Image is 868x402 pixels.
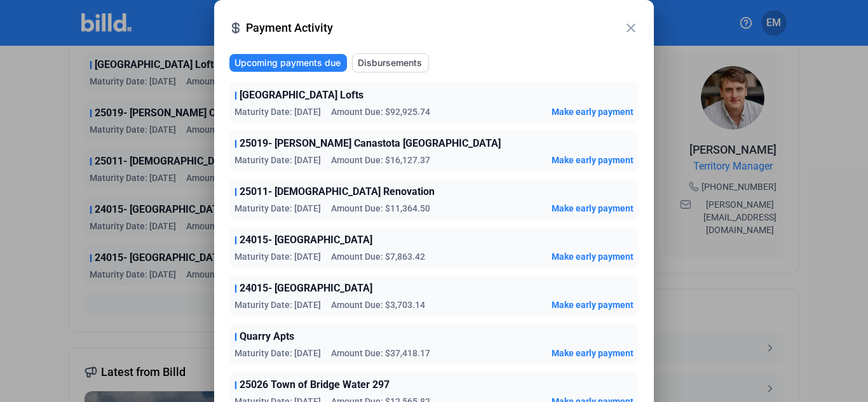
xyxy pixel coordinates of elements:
span: [GEOGRAPHIC_DATA] Lofts [240,88,363,103]
span: Payment Activity [246,19,623,37]
span: Disbursements [358,57,422,69]
span: Amount Due: $11,364.50 [331,202,430,215]
button: Make early payment [552,154,634,166]
span: Amount Due: $7,863.42 [331,250,425,263]
span: 25019- [PERSON_NAME] Canastota [GEOGRAPHIC_DATA] [240,136,501,151]
button: Make early payment [552,105,634,118]
span: Maturity Date: [DATE] [234,154,321,166]
span: Amount Due: $37,418.17 [331,347,430,359]
span: Quarry Apts [240,329,294,344]
span: 25026 Town of Bridge Water 297 [240,377,390,392]
button: Upcoming payments due [229,54,347,72]
span: Amount Due: $3,703.14 [331,298,425,311]
mat-icon: close [623,20,639,36]
span: 24015- [GEOGRAPHIC_DATA] [240,232,372,248]
span: Maturity Date: [DATE] [234,105,321,118]
span: Maturity Date: [DATE] [234,250,321,263]
button: Make early payment [552,250,634,263]
span: Amount Due: $92,925.74 [331,105,430,118]
span: Upcoming payments due [234,57,341,69]
button: Make early payment [552,298,634,311]
span: Maturity Date: [DATE] [234,347,321,359]
button: Disbursements [352,53,429,72]
span: Amount Due: $16,127.37 [331,154,430,166]
span: Maturity Date: [DATE] [234,202,321,215]
button: Make early payment [552,347,634,359]
span: 24015- [GEOGRAPHIC_DATA] [240,281,372,296]
button: Make early payment [552,202,634,215]
span: Maturity Date: [DATE] [234,298,321,311]
span: 25011- [DEMOGRAPHIC_DATA] Renovation [240,184,435,199]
